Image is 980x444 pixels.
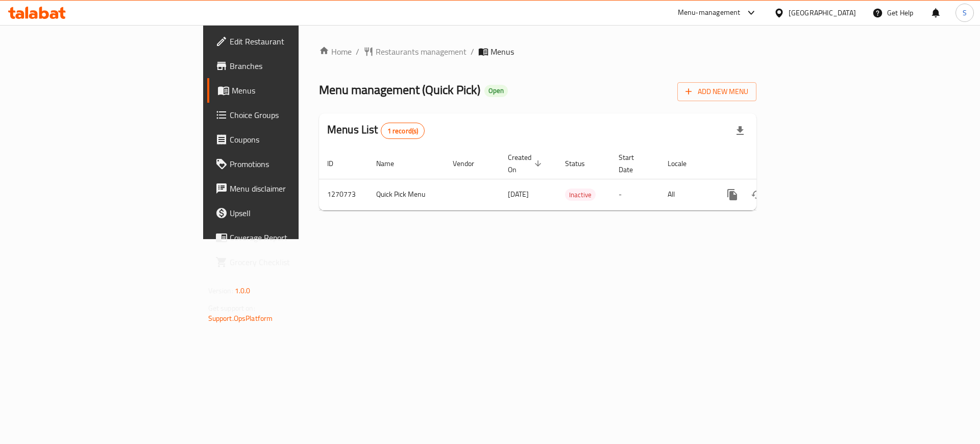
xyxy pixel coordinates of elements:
[712,148,826,179] th: Actions
[230,109,359,121] span: Choice Groups
[327,157,347,170] span: ID
[668,157,700,170] span: Locale
[685,85,748,98] span: Add New Menu
[230,231,359,244] span: Coverage Report
[230,207,359,219] span: Upsell
[230,133,359,146] span: Coupons
[720,182,745,207] button: more
[491,45,514,58] span: Menus
[230,60,359,72] span: Branches
[207,78,367,103] a: Menus
[327,122,425,139] h2: Menus List
[678,7,741,19] div: Menu-management
[376,157,407,170] span: Name
[207,29,367,54] a: Edit Restaurant
[789,7,856,18] div: [GEOGRAPHIC_DATA]
[230,158,359,170] span: Promotions
[207,152,367,176] a: Promotions
[565,189,596,201] span: Inactive
[508,188,529,201] span: [DATE]
[319,45,756,58] nav: breadcrumb
[208,301,255,315] span: Get support on:
[207,225,367,250] a: Coverage Report
[207,103,367,127] a: Choice Groups
[207,54,367,78] a: Branches
[745,182,769,207] button: Change Status
[230,182,359,195] span: Menu disclaimer
[453,157,487,170] span: Vendor
[232,84,359,97] span: Menus
[207,127,367,152] a: Coupons
[230,35,359,48] span: Edit Restaurant
[376,45,467,58] span: Restaurants management
[208,284,233,297] span: Version:
[484,85,508,97] div: Open
[381,123,425,139] div: Total records count
[610,179,659,210] td: -
[619,151,647,176] span: Start Date
[235,284,251,297] span: 1.0.0
[207,176,367,201] a: Menu disclaimer
[368,179,445,210] td: Quick Pick Menu
[659,179,712,210] td: All
[319,78,480,101] span: Menu management ( Quick Pick )
[208,312,273,325] a: Support.OpsPlatform
[963,7,967,18] span: S
[484,86,508,95] span: Open
[471,45,474,58] li: /
[319,148,826,211] table: enhanced table
[230,256,359,268] span: Grocery Checklist
[508,151,545,176] span: Created On
[363,45,467,58] a: Restaurants management
[728,119,752,143] div: Export file
[381,126,425,136] span: 1 record(s)
[565,157,598,170] span: Status
[677,82,756,101] button: Add New Menu
[207,250,367,274] a: Grocery Checklist
[207,201,367,225] a: Upsell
